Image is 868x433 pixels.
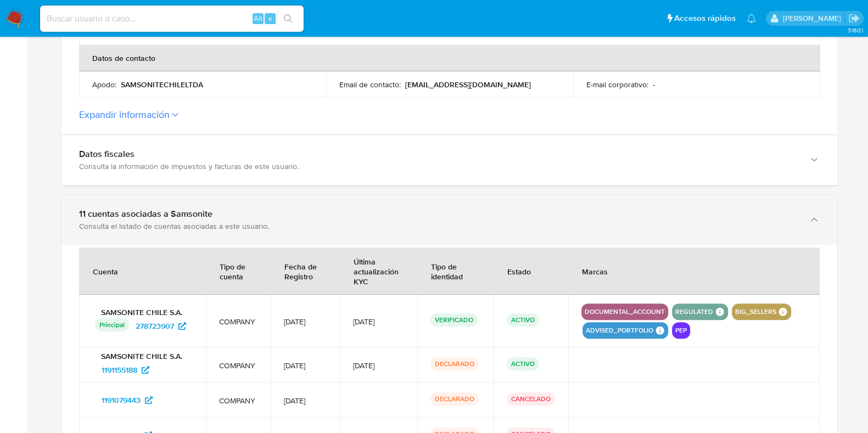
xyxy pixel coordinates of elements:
[848,13,860,24] a: Salir
[254,13,262,24] span: Alt
[268,13,272,24] span: s
[747,14,756,23] a: Notificaciones
[782,13,844,24] p: camilafernanda.paredessaldano@mercadolibre.cl
[40,12,304,26] input: Buscar usuario o caso...
[847,26,863,35] span: 3.160.1
[277,11,299,26] button: search-icon
[674,13,736,24] span: Accesos rápidos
